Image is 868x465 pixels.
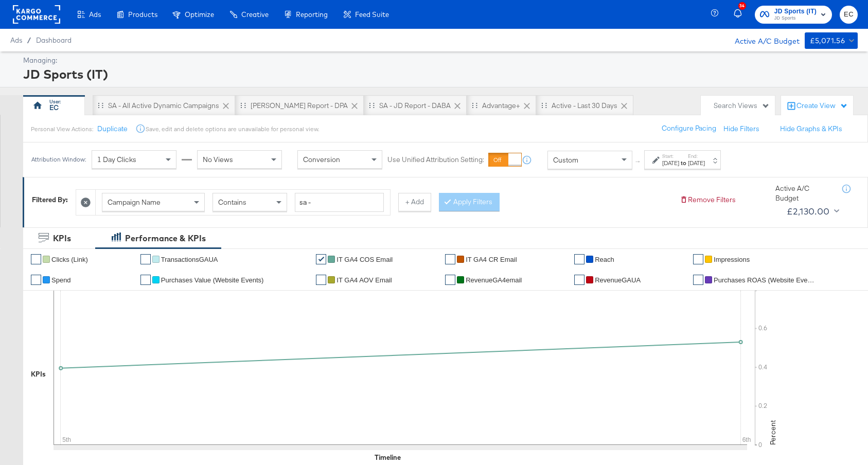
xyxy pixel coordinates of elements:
a: ✔ [140,275,151,285]
div: Save, edit and delete options are unavailable for personal view. [146,125,319,133]
a: ✔ [31,254,41,264]
span: RevenueGA4email [466,276,522,284]
span: Purchases ROAS (Website Events) [714,276,817,284]
label: End: [688,153,705,159]
button: Remove Filters [680,195,736,205]
span: Ads [89,10,101,19]
a: ✔ [574,254,584,264]
span: No Views [203,155,233,165]
span: RevenueGAUA [595,276,641,284]
span: Ads [10,36,22,44]
div: Advantage+ [482,101,520,111]
div: Active A/C Budget [724,32,800,48]
span: Optimize [185,10,214,19]
span: JD Sports (IT) [774,6,817,17]
a: ✔ [31,275,41,285]
button: 34 [732,5,750,25]
a: ✔ [445,275,455,285]
button: Duplicate [97,124,128,134]
span: / [22,36,36,44]
div: Active A/C Budget [775,184,832,203]
div: Drag to reorder tab [541,102,547,108]
div: Create View [796,101,848,111]
div: SA - JD Report - DABA [379,101,451,111]
input: Enter a search term [295,193,384,212]
div: EC [49,103,59,113]
a: ✔ [140,254,151,264]
a: ✔ [316,275,326,285]
button: Configure Pacing [654,119,723,138]
div: KPIs [53,233,71,244]
span: IT GA4 COS Email [336,256,393,263]
span: Reach [595,256,614,263]
div: Search Views [714,101,770,111]
button: £2,130.00 [783,203,841,220]
span: Purchases Value (Website Events) [161,276,264,284]
a: ✔ [693,275,703,285]
strong: to [679,159,688,167]
span: Reporting [296,10,328,19]
div: Drag to reorder tab [472,102,477,108]
div: Timeline [375,453,401,462]
span: IT GA4 AOV Email [336,276,392,284]
div: Drag to reorder tab [240,102,246,108]
span: Impressions [714,256,750,263]
div: SA - All Active Dynamic Campaigns [108,101,219,111]
div: Active - Last 30 Days [552,101,617,111]
div: £2,130.00 [787,204,830,219]
button: JD Sports (IT)JD Sports [755,6,832,24]
button: EC [840,6,858,24]
div: KPIs [31,369,46,379]
span: TransactionsGAUA [161,256,218,263]
div: Managing: [23,56,855,65]
span: Products [128,10,157,19]
a: ✔ [574,275,584,285]
div: 34 [738,2,746,10]
div: Drag to reorder tab [98,102,103,108]
div: [PERSON_NAME] Report - DPA [251,101,348,111]
button: Hide Graphs & KPIs [780,124,842,134]
div: Drag to reorder tab [369,102,375,108]
button: Hide Filters [723,124,759,134]
div: Personal View Actions: [31,125,93,133]
div: JD Sports (IT) [23,65,855,83]
text: Percent [768,420,777,445]
span: Conversion [303,155,340,165]
div: Attribution Window: [31,156,86,164]
a: ✔ [693,254,703,264]
div: Performance & KPIs [125,233,206,244]
span: Contains [218,198,246,207]
span: Campaign Name [108,198,161,207]
span: JD Sports [774,14,817,23]
button: £5,071.56 [805,32,858,49]
div: [DATE] [662,159,679,168]
span: Clicks (Link) [51,256,88,263]
div: [DATE] [688,159,705,168]
div: Filtered By: [32,195,68,205]
span: Custom [553,155,578,165]
span: ↑ [633,160,643,164]
label: Use Unified Attribution Setting: [387,155,484,165]
span: Feed Suite [355,10,389,19]
a: Dashboard [36,36,72,44]
span: Creative [241,10,269,19]
button: + Add [398,193,431,211]
div: £5,071.56 [810,34,845,47]
a: ✔ [445,254,455,264]
span: Spend [51,276,71,284]
span: 1 Day Clicks [97,155,136,165]
span: EC [844,9,854,21]
a: ✔ [316,254,326,264]
label: Start: [662,153,679,159]
span: IT GA4 CR Email [466,256,517,263]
